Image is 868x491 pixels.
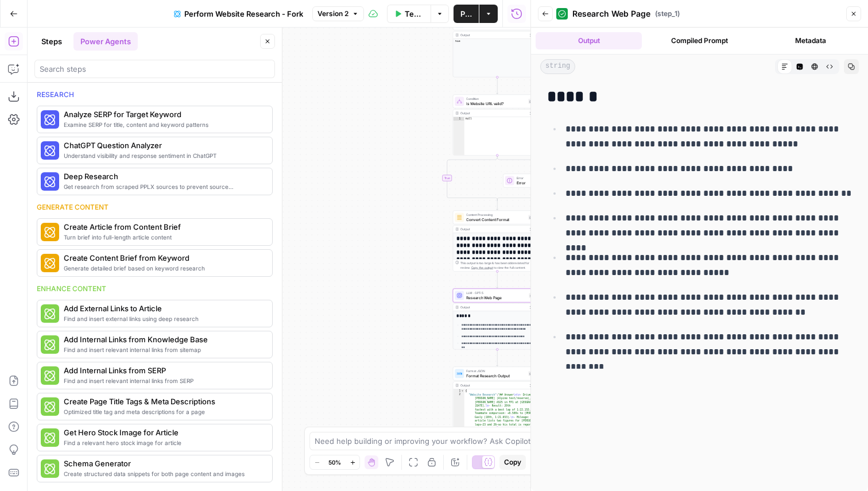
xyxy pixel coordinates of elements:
[64,334,263,345] span: Add Internal Links from Knowledge Base
[312,6,364,21] button: Version 2
[447,156,498,201] g: Edge from step_5 to step_5-conditional-end
[64,182,263,191] span: Get research from scraped PPLX sources to prevent source hallucination
[757,32,863,49] button: Metadata
[536,32,642,49] button: Output
[517,176,576,180] span: Error
[466,373,526,378] span: Format Research Output
[466,96,526,101] span: Condition
[460,33,526,37] div: Output
[64,458,263,469] span: Schema Generator
[454,5,479,23] button: Publish
[466,216,526,222] span: Convert Content Format
[64,365,263,376] span: Add Internal Links from SERP
[461,389,464,393] span: Toggle code folding, rows 1 through 3
[64,264,263,273] span: Generate detailed brief based on keyword research
[655,9,680,19] span: ( step_1 )
[328,458,341,467] span: 50%
[646,32,753,49] button: Compiled Prompt
[40,63,270,75] input: Search steps
[64,109,263,120] span: Analyze SERP for Target Keyword
[460,8,472,20] span: Publish
[64,314,263,323] span: Find and insert external links using deep research
[37,202,273,212] div: Generate content
[503,174,592,188] div: ErrorError
[460,111,526,115] div: Output
[64,140,263,151] span: ChatGPT Question Analyzer
[466,295,526,300] span: Research Web Page
[64,221,263,233] span: Create Article from Content Brief
[453,17,542,78] div: Validate URLOutputtrue
[64,171,263,182] span: Deep Research
[184,8,303,20] span: Perform Website Research - Fork
[64,303,263,314] span: Add External Links to Article
[64,120,263,129] span: Examine SERP for title, content and keyword patterns
[34,32,69,51] button: Steps
[497,188,548,201] g: Edge from step_6 to step_5-conditional-end
[64,469,263,478] span: Create structured data snippets for both page content and images
[499,455,526,470] button: Copy
[405,8,424,20] span: Test Workflow
[453,393,464,464] div: 2
[64,438,263,447] span: Find a relevant hero stock image for article
[64,376,263,385] span: Find and insert relevant internal links from SERP
[453,117,464,121] div: 1
[453,39,541,43] div: true
[471,266,493,269] span: Copy the output
[64,407,263,416] span: Optimized title tag and meta descriptions for a page
[73,32,138,51] button: Power Agents
[572,8,650,20] span: Research Web Page
[64,427,263,438] span: Get Hero Stock Image for Article
[64,233,263,242] span: Turn brief into full-length article content
[497,272,498,288] g: Edge from step_7 to step_1
[497,156,548,173] g: Edge from step_5 to step_6
[540,59,575,74] span: string
[460,383,526,388] div: Output
[64,151,263,160] span: Understand visibility and response sentiment in ChatGPT
[64,252,263,264] span: Create Content Brief from Keyword
[453,95,542,156] div: ConditionIs Website URL valid?Step 5Outputnull
[453,389,464,393] div: 1
[64,345,263,354] span: Find and insert relevant internal links from sitemap
[460,305,526,310] div: Output
[517,180,576,185] span: Error
[497,78,498,94] g: Edge from step_4 to step_5
[466,291,526,295] span: LLM · GPT-5
[37,90,273,100] div: Research
[497,199,498,210] g: Edge from step_5-conditional-end to step_7
[167,5,310,23] button: Perform Website Research - Fork
[504,457,521,467] span: Copy
[456,215,462,221] img: o3r9yhbrn24ooq0tey3lueqptmfj
[37,284,273,294] div: Enhance content
[387,5,431,23] button: Test Workflow
[460,261,539,270] div: This output is too large & has been abbreviated for review. to view the full content.
[466,212,526,217] span: Content Processing
[497,350,498,366] g: Edge from step_1 to step_2
[317,9,348,19] span: Version 2
[64,396,263,407] span: Create Page Title Tags & Meta Descriptions
[453,367,542,428] div: Format JSONFormat Research OutputStep 2Output{ "Website Research":"## Answer\n\n- Driver: [PERSON...
[466,369,526,373] span: Format JSON
[460,227,526,231] div: Output
[466,100,526,106] span: Is Website URL valid?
